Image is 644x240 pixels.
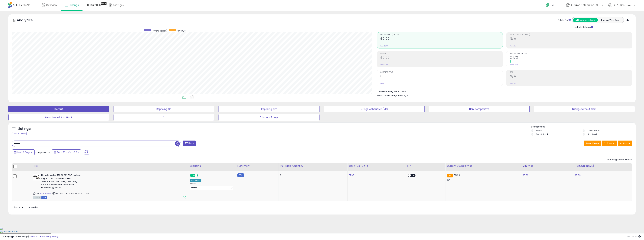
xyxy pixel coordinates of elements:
[429,106,530,112] button: Non Competitive
[237,164,277,168] div: Fulfillment
[510,71,632,73] span: ROI
[177,29,185,32] span: Revenue
[602,141,617,146] button: Columns
[8,106,109,112] button: Default
[407,164,444,168] div: EFN
[534,106,635,112] button: Listings without Cost
[52,192,89,195] span: | SKU: AMAZON_51.99_114.24_9__7057
[41,174,82,190] b: Thrustmaster T16000M FCS Hotas - Flight Control System with Joystick and Throttle, Featuring H.E....
[237,173,244,177] small: FBM
[558,19,571,22] div: Totals For
[588,133,597,136] label: Archived
[377,90,400,93] b: Total Inventory Value:
[606,158,632,161] div: Displaying 1 to 1 of 1 items
[588,129,600,132] label: Deactivated
[33,196,41,199] span: All listings currently available for purchase on Amazon
[190,164,235,168] div: Repricing
[190,179,202,182] div: Win BuyBox
[52,149,81,155] button: Sep-26 - Oct-02
[380,53,503,55] span: Profit
[152,29,167,32] span: Revenue (prev)
[377,89,630,93] li: £468
[510,37,632,41] h2: N/A
[575,164,631,168] div: [PERSON_NAME]
[324,106,425,112] button: Listings without Min/Max
[190,183,233,190] div: Preset:
[510,64,518,66] small: Prev: 0.00%
[33,174,40,180] img: 41xNBOHMLML._SL40_.jpg
[219,114,319,121] button: 0 Orders 7 days
[183,141,196,146] button: Filters
[33,174,186,199] div: ASIN:
[536,133,548,136] label: Out of Stock
[510,53,632,55] span: Avg. Buybox Share
[543,1,561,11] a: Help
[101,2,106,5] div: Tooltip anchor
[380,64,388,66] small: Prev: £0.00
[349,174,354,177] a: 51.99
[18,126,31,131] h5: Listings
[523,174,529,177] a: 85.99
[280,164,346,168] div: Fulfillable Quantity
[404,94,408,97] span: N/A
[8,114,109,121] button: Deactivated & In Stock
[380,83,385,85] small: Prev: 0
[380,74,503,79] h2: 0
[454,174,460,177] span: 85.99
[14,206,38,209] span: Show: entries
[613,3,633,7] span: Hi [PERSON_NAME]
[447,174,453,177] small: FBA
[57,151,77,154] span: Sep-26 - Oct-02
[584,141,601,146] button: Save View
[380,71,503,73] span: Ordered Items
[12,132,27,135] div: Clear All Filters
[571,3,601,7] span: All Sales Distribution [GEOGRAPHIC_DATA]
[32,164,187,168] div: Title
[380,34,503,36] span: Net Revenue (Exc. VAT)
[551,4,555,7] span: Help
[531,125,635,128] p: Listing States:
[380,56,503,60] h2: £0.00
[349,164,405,168] div: Cost (Exc. VAT)
[510,34,632,36] span: Profit [PERSON_NAME]
[70,3,79,7] span: Listings
[377,94,403,97] b: Short Term Storage Fees:
[380,37,503,41] h2: £0.00
[604,142,614,145] span: Columns
[197,174,203,177] span: OFF
[46,3,57,7] span: Overview
[447,164,520,168] div: Current Buybox Price
[114,106,214,112] button: Repricing On
[510,56,632,60] h2: 2.17%
[573,18,598,22] button: All Selected Listings
[510,74,632,79] h2: N/A
[17,18,39,23] h5: Analytics
[575,174,581,177] a: 89.99
[41,196,47,199] span: FBM
[380,45,388,47] small: Prev: £0.00
[546,3,550,7] i: Get Help
[598,18,623,22] button: Listings With Cost
[17,151,30,154] span: Last 7 Days
[618,141,632,146] button: Actions
[608,3,635,11] a: Hi [PERSON_NAME]
[536,129,542,132] label: Active
[114,114,214,121] button: 1
[190,174,195,177] span: ON
[411,174,416,177] span: OFF
[510,83,516,85] small: Prev: N/A
[280,174,345,177] div: 9
[569,25,597,29] div: Include Returns
[510,45,516,47] small: Prev: N/A
[12,149,35,155] button: Last 7 Days
[523,164,572,168] div: Min Price
[90,3,101,7] span: DataHub
[40,192,52,195] a: B01H6KXGDY
[219,106,319,112] button: Repricing Off
[35,151,50,154] span: Compared to:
